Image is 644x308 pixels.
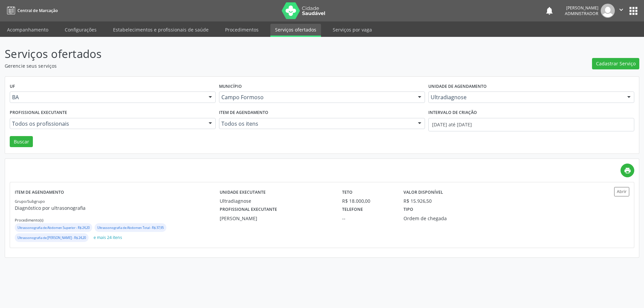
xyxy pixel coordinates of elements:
button: apps [628,5,639,17]
span: Administrador [565,11,598,16]
i: print [624,167,631,174]
span: BA [12,94,202,101]
small: Ultrassonografia de Abdomen Total - R$ 37,95 [97,226,164,230]
a: print [621,164,634,177]
label: Unidade executante [220,187,266,197]
a: Estabelecimentos e profissionais de saúde [108,24,213,36]
div: R$ 18.000,00 [342,197,394,204]
img: img [601,4,615,18]
p: Serviços ofertados [5,46,449,62]
a: Acompanhamento [2,24,53,36]
a: Configurações [60,24,101,36]
i:  [618,6,625,13]
p: Diagnóstico por ultrasonografia [15,204,220,211]
label: Valor disponível [404,187,443,197]
label: Profissional executante [10,108,67,118]
span: Todos os profissionais [12,120,202,127]
label: Telefone [342,204,363,215]
label: Intervalo de criação [428,108,477,118]
label: Profissional executante [220,204,277,215]
div: -- [342,215,394,222]
label: Item de agendamento [15,187,64,197]
a: Central de Marcação [5,5,58,16]
small: Procedimento(s) [15,218,43,223]
small: Grupo/Subgrupo [15,199,45,204]
label: UF [10,81,15,92]
span: Campo Formoso [221,94,411,101]
button: Buscar [10,136,33,147]
div: [PERSON_NAME] [220,215,333,222]
button: Cadastrar Serviço [592,58,639,69]
input: Selecione um intervalo [428,118,634,131]
span: Central de Marcação [17,8,58,13]
label: Tipo [404,204,413,215]
div: [PERSON_NAME] [565,5,598,11]
span: Cadastrar Serviço [596,60,636,67]
button: e mais 24 itens [91,233,125,242]
small: Ultrassonografia de [PERSON_NAME] - R$ 24,20 [17,236,86,240]
a: Serviços ofertados [270,24,321,37]
p: Gerencie seus serviços [5,62,449,69]
button: notifications [545,6,554,15]
button:  [615,4,628,18]
small: Ultrassonografia de Abdomen Superior - R$ 24,20 [17,226,90,230]
div: R$ 15.926,50 [404,197,432,204]
span: Ultradiagnose [431,94,621,101]
button: Abrir [614,187,629,196]
label: Item de agendamento [219,108,268,118]
div: Ultradiagnose [220,197,333,204]
label: Unidade de agendamento [428,81,487,92]
a: Procedimentos [220,24,263,36]
span: Todos os itens [221,120,411,127]
label: Município [219,81,242,92]
label: Teto [342,187,353,197]
div: Ordem de chegada [404,215,486,222]
a: Serviços por vaga [328,24,377,36]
